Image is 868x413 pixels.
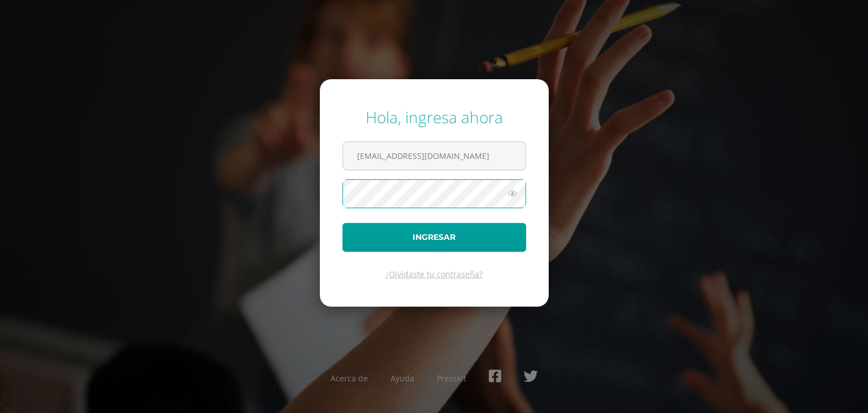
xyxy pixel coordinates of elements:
a: Ayuda [390,373,414,384]
a: ¿Olvidaste tu contraseña? [385,269,483,279]
a: Acerca de [331,373,368,384]
button: Ingresar [342,223,526,252]
input: Correo electrónico o usuario [343,142,526,170]
a: Presskit [437,373,466,384]
div: Hola, ingresa ahora [342,106,526,128]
